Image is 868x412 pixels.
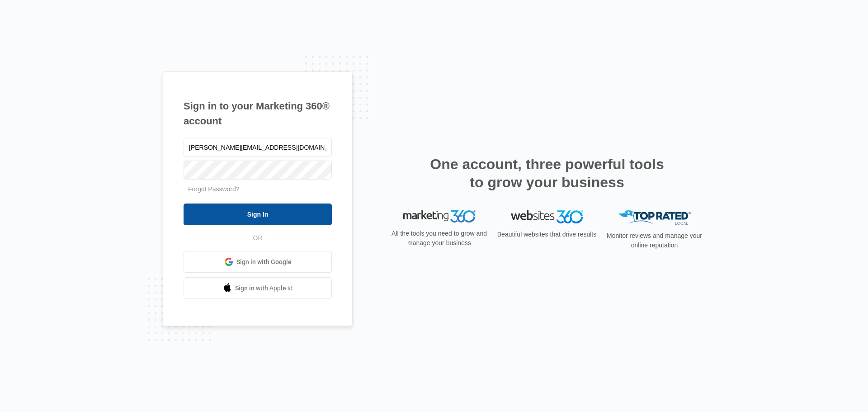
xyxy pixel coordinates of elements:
span: Sign in with Apple Id [235,284,293,293]
img: Websites 360 [511,210,583,223]
input: Email [184,138,332,157]
p: Monitor reviews and manage your online reputation [604,232,705,251]
p: Beautiful websites that drive results [496,230,598,240]
span: OR [247,233,269,243]
a: Sign in with Apple Id [184,277,332,299]
input: Sign In [184,204,332,225]
img: Marketing 360 [403,210,476,223]
span: Sign in with Google [236,257,292,267]
a: Forgot Password? [188,185,240,193]
img: Top Rated Local [618,210,691,225]
a: Sign in with Google [184,251,332,273]
p: All the tools you need to grow and manage your business [389,229,490,248]
h1: Sign in to your Marketing 360® account [184,99,332,128]
h2: One account, three powerful tools to grow your business [427,155,667,191]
